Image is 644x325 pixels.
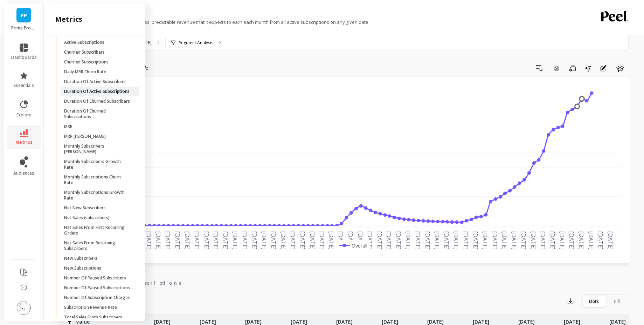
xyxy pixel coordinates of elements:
p: Duration Of Churned Subscriptions [64,108,131,120]
span: PP [21,11,27,19]
p: Duration Of Churned Subscribers [64,99,130,104]
p: Number Of Paused Subscribers [64,275,126,281]
p: Net Sales From First Recurring Orders [64,225,131,236]
h2: metrics [55,14,82,24]
p: New Subscribers [64,256,97,261]
p: Duration Of Active Subscriptions [64,89,130,94]
img: profile picture [17,301,31,315]
div: Fill [605,296,629,307]
p: MRR [PERSON_NAME] [64,134,106,139]
div: Dots [582,296,605,307]
span: metrics [15,140,33,145]
p: MRR [64,124,72,129]
p: Segment Analysis [179,40,213,46]
p: Monthly Subscribers [PERSON_NAME] [64,143,131,155]
p: Active Subscriptions [64,40,104,45]
p: New Subscriptions [64,265,101,271]
p: Number Of Paused Subscriptions [64,285,130,291]
span: Subscriptions [126,279,181,286]
nav: Tabs [59,274,630,290]
p: A normalized measure of a business' predictable revenue that it expects to earn each month from a... [59,19,369,25]
p: Duration Of Active Subscribers [64,79,126,84]
p: Monthly Subscriptions Churn Rate [64,174,131,185]
span: audiences [13,170,34,176]
span: essentials [14,83,34,88]
p: Total Sales From Subscribers [64,314,122,320]
p: Daily MRR Churn Rate [64,69,106,75]
p: Net New Subscribers [64,205,106,211]
p: Monthly Subscriptions Growth Rate [64,190,131,201]
p: Monthly Subscribers Growth Rate [64,159,131,170]
p: Prime Prometics™ [11,25,37,31]
p: Number Of Subscription Charges [64,295,130,300]
span: dashboards [11,55,37,60]
p: Churned Subscriptions [64,59,109,65]
p: Subscription Revenue Rate [64,305,117,310]
p: Churned Subscribers [64,49,105,55]
p: Net Sales From Returning Subscribers [64,240,131,251]
span: explore [16,112,32,118]
p: Net Sales (subscribers) [64,215,110,221]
